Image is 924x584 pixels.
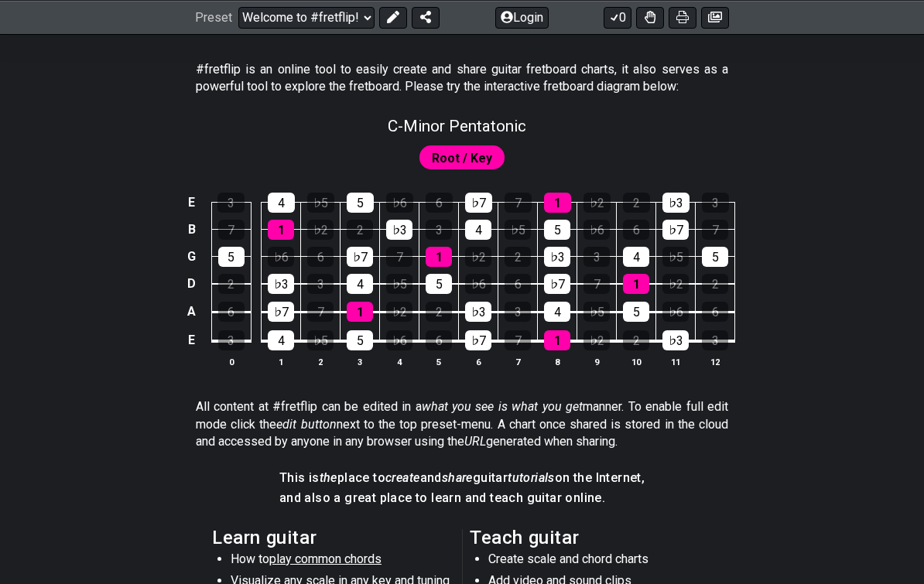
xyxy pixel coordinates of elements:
[307,274,334,294] div: 3
[279,490,645,507] h4: and also a great place to learn and teach guitar online.
[386,274,412,294] div: ♭5
[347,193,374,213] div: 5
[386,247,412,267] div: 7
[380,353,419,370] th: 4
[183,326,201,355] td: E
[268,220,294,240] div: 1
[276,417,336,432] em: edit button
[385,470,419,485] em: create
[583,193,611,213] div: ♭2
[238,6,375,28] select: Preset
[196,61,728,96] p: #fretflip is an online tool to easily create and share guitar fretboard charts, it also serves as...
[386,302,412,322] div: ♭2
[419,353,459,370] th: 5
[412,6,440,28] button: Share Preset
[495,6,549,28] button: Login
[544,330,570,350] div: 1
[544,274,570,294] div: ♭7
[347,302,373,322] div: 1
[183,189,201,216] td: E
[505,247,531,267] div: 2
[218,274,245,294] div: 2
[488,551,709,572] li: Create scale and chord charts
[268,193,295,213] div: 4
[623,193,650,213] div: 2
[386,220,412,240] div: ♭3
[583,302,610,322] div: ♭5
[212,529,454,546] h2: Learn guitar
[702,193,729,213] div: 3
[268,302,294,322] div: ♭7
[195,10,232,25] span: Preset
[465,330,491,350] div: ♭7
[623,330,649,350] div: 2
[183,216,201,243] td: B
[388,117,526,135] span: C - Minor Pentatonic
[623,274,649,294] div: 1
[505,330,531,350] div: 7
[386,193,413,213] div: ♭6
[702,220,728,240] div: 7
[636,6,664,28] button: Toggle Dexterity for all fretkits
[426,274,452,294] div: 5
[662,330,689,350] div: ♭3
[426,247,452,267] div: 1
[183,297,201,326] td: A
[341,353,380,370] th: 3
[231,551,451,572] li: How to
[669,6,696,28] button: Print
[183,243,201,270] td: G
[347,330,373,350] div: 5
[268,274,294,294] div: ♭3
[508,470,555,485] em: tutorials
[505,193,532,213] div: 7
[696,353,735,370] th: 12
[505,274,531,294] div: 6
[538,353,577,370] th: 8
[426,302,452,322] div: 2
[505,302,531,322] div: 3
[583,220,610,240] div: ♭6
[307,193,334,213] div: ♭5
[307,302,334,322] div: 7
[218,330,245,350] div: 3
[307,330,334,350] div: ♭5
[604,6,631,28] button: 0
[701,6,729,28] button: Create image
[662,193,690,213] div: ♭3
[426,330,452,350] div: 6
[583,247,610,267] div: 3
[347,220,373,240] div: 2
[307,220,334,240] div: ♭2
[617,353,656,370] th: 10
[347,274,373,294] div: 4
[320,470,337,485] em: the
[426,220,452,240] div: 3
[279,470,645,487] h4: This is place to and guitar on the Internet,
[465,193,492,213] div: ♭7
[307,247,334,267] div: 6
[464,434,486,449] em: URL
[544,193,571,213] div: 1
[498,353,538,370] th: 7
[470,529,712,546] h2: Teach guitar
[269,552,382,566] span: play common chords
[301,353,341,370] th: 2
[465,274,491,294] div: ♭6
[379,6,407,28] button: Edit Preset
[459,353,498,370] th: 6
[662,274,689,294] div: ♭2
[432,147,492,169] span: First enable full edit mode to edit
[577,353,617,370] th: 9
[218,247,245,267] div: 5
[426,193,453,213] div: 6
[623,302,649,322] div: 5
[217,193,245,213] div: 3
[544,247,570,267] div: ♭3
[662,247,689,267] div: ♭5
[583,330,610,350] div: ♭2
[465,220,491,240] div: 4
[702,247,728,267] div: 5
[218,302,245,322] div: 6
[268,247,294,267] div: ♭6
